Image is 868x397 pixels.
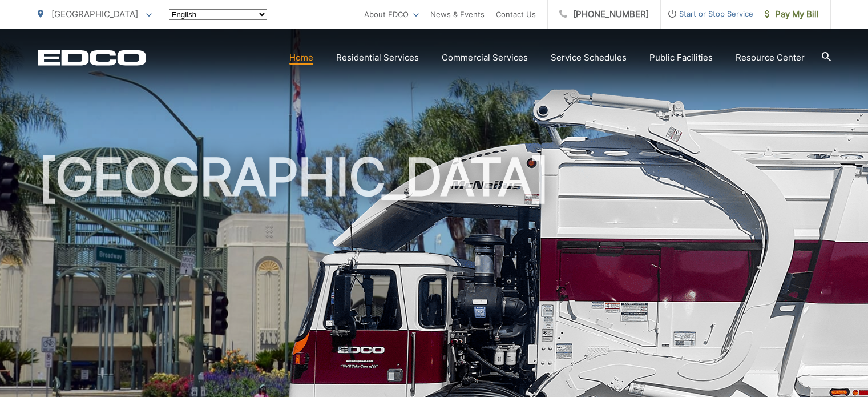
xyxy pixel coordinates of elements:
[38,50,146,66] a: EDCD logo. Return to the homepage.
[430,7,485,21] a: News & Events
[336,51,419,65] a: Residential Services
[364,7,419,21] a: About EDCO
[765,7,819,21] span: Pay My Bill
[289,51,313,65] a: Home
[496,7,536,21] a: Contact Us
[551,51,627,65] a: Service Schedules
[169,9,267,20] select: Select a language
[442,51,528,65] a: Commercial Services
[51,9,138,19] span: [GEOGRAPHIC_DATA]
[736,51,805,65] a: Resource Center
[649,51,713,65] a: Public Facilities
